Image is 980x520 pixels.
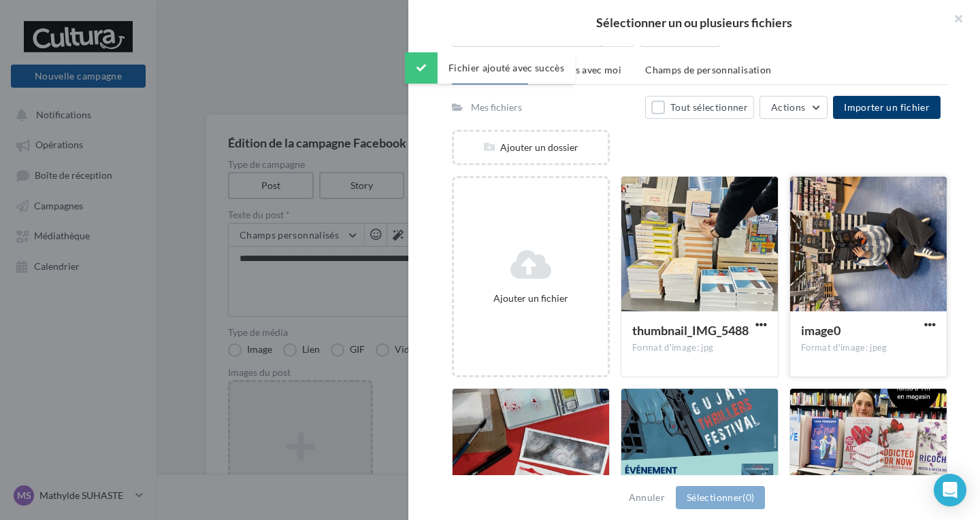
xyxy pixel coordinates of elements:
[742,491,754,503] span: (0)
[623,489,670,506] button: Annuler
[645,64,771,75] span: Champs de personnalisation
[430,16,958,29] h2: Sélectionner un ou plusieurs fichiers
[833,96,941,119] button: Importer un fichier
[632,342,767,354] div: Format d'image: jpg
[801,342,936,354] div: Format d'image: jpeg
[759,96,828,119] button: Actions
[454,141,608,154] div: Ajouter un dossier
[844,101,930,113] span: Importer un fichier
[771,101,805,113] span: Actions
[459,292,602,305] div: Ajouter un fichier
[405,52,575,84] div: Fichier ajouté avec succès
[471,101,522,114] div: Mes fichiers
[801,323,840,338] span: image0
[541,64,621,75] span: Partagés avec moi
[676,486,765,509] button: Sélectionner(0)
[934,474,966,506] div: Open Intercom Messenger
[632,323,749,338] span: thumbnail_IMG_5488
[645,96,754,119] button: Tout sélectionner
